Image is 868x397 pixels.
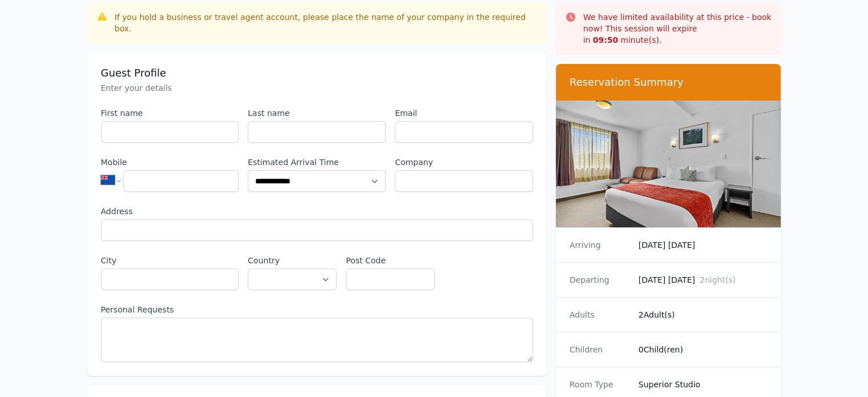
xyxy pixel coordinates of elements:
dt: Departing [570,274,629,286]
label: Personal Requests [101,304,533,315]
p: Enter your details [101,82,533,94]
dd: Superior Studio [639,379,768,390]
span: 2 night(s) [700,275,736,284]
label: Address [101,206,533,217]
dd: [DATE] [DATE] [639,274,768,286]
div: If you hold a business or travel agent account, please place the name of your company in the requ... [115,11,538,34]
label: Mobile [101,157,239,168]
dt: Room Type [570,379,629,390]
dd: 2 Adult(s) [639,309,768,320]
dt: Children [570,344,629,355]
h3: Guest Profile [101,66,533,80]
label: City [101,255,239,266]
h3: Reservation Summary [570,75,768,89]
img: Superior Studio [556,101,781,227]
label: Company [395,157,533,168]
label: Country [248,255,337,266]
dd: 0 Child(ren) [639,344,768,355]
label: Email [395,107,533,119]
label: Estimated Arrival Time [248,157,386,168]
label: Post Code [346,255,435,266]
label: Last name [248,107,386,119]
label: First name [101,107,239,119]
strong: 09 : 50 [593,35,619,45]
p: We have limited availability at this price - book now! This session will expire in minute(s). [583,11,772,46]
dt: Arriving [570,239,629,251]
dt: Adults [570,309,629,320]
dd: [DATE] [DATE] [639,239,768,251]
